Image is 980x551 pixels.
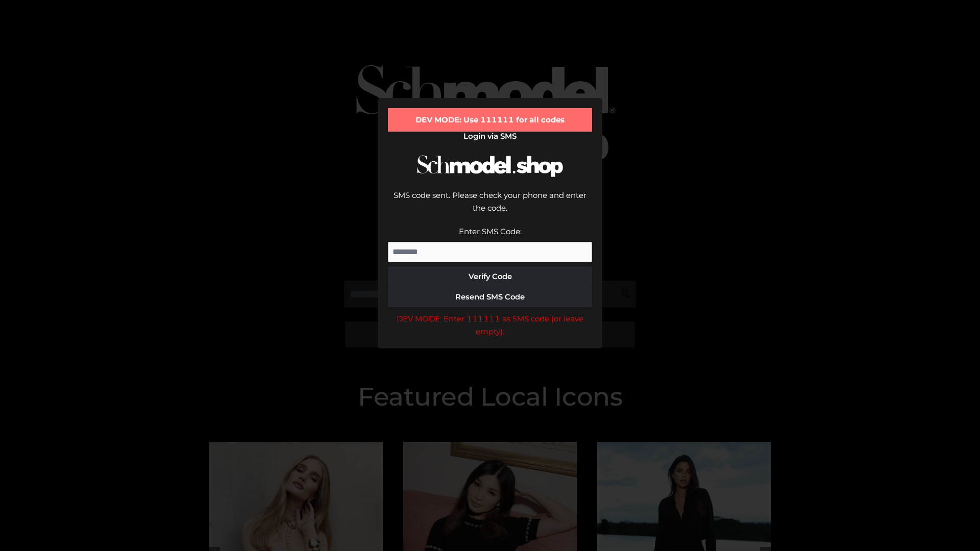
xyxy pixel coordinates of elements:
[388,312,592,338] div: DEV MODE: Enter 111111 as SMS code (or leave empty).
[388,108,592,132] div: DEV MODE: Use 111111 for all codes
[459,227,522,236] label: Enter SMS Code:
[388,287,592,307] button: Resend SMS Code
[388,189,592,225] div: SMS code sent. Please check your phone and enter the code.
[413,146,567,186] img: Schmodel Logo
[388,266,592,287] button: Verify Code
[388,132,592,141] h2: Login via SMS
